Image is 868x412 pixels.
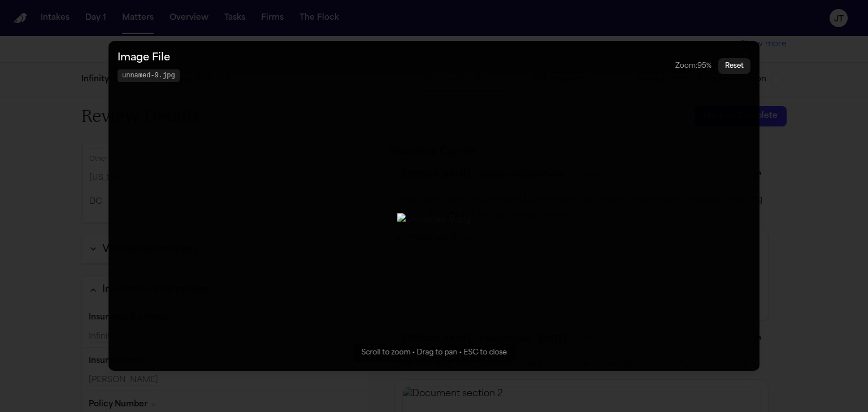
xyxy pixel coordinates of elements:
[397,213,471,226] img: unnamed-9.jpg
[118,69,180,82] span: unnamed-9.jpg
[718,58,750,74] button: Reset
[353,344,516,362] div: Scroll to zoom • Drag to pan • ESC to close
[108,41,759,371] button: Zoomable image viewer. Use mouse wheel to zoom, drag to pan, or press R to reset.
[675,62,711,71] div: Zoom: 95 %
[118,50,180,66] h3: Image File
